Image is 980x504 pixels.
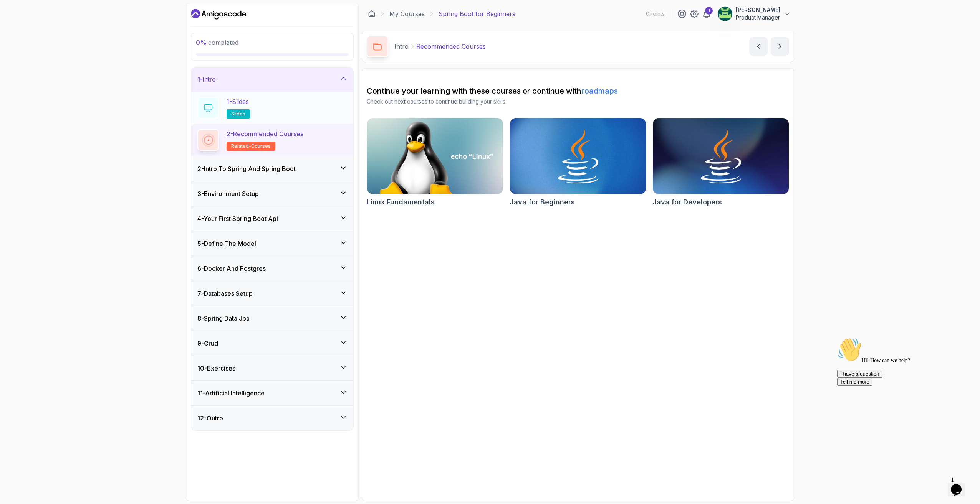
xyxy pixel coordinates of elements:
button: 12-Outro [191,406,353,430]
img: Java for Developers card [653,118,789,194]
p: Intro [394,42,409,51]
h3: 3 - Environment Setup [197,189,259,198]
button: Tell me more [3,43,38,51]
button: 4-Your First Spring Boot Api [191,206,353,231]
h3: 4 - Your First Spring Boot Api [197,214,278,223]
p: 1 - Slides [227,97,249,106]
button: 6-Docker And Postgres [191,256,353,281]
button: 1-Intro [191,67,353,92]
a: Java for Beginners cardJava for Beginners [510,118,646,208]
h3: 7 - Databases Setup [197,289,253,298]
img: user profile image [718,7,732,21]
div: 1 [705,7,713,15]
p: Check out next courses to continue building your skills. [367,98,789,105]
a: Java for Developers cardJava for Developers [652,118,789,208]
h3: 1 - Intro [197,75,216,84]
span: 0 % [196,39,207,46]
p: 2 - Recommended Courses [227,129,303,138]
h3: 6 - Docker And Postgres [197,264,266,273]
button: 11-Artificial Intelligence [191,381,353,405]
img: :wave: [3,3,28,28]
h3: 12 - Outro [197,413,223,423]
button: I have a question [3,35,48,43]
button: 8-Spring Data Jpa [191,306,353,331]
p: Recommended Courses [416,42,486,51]
p: Spring Boot for Beginners [439,9,515,18]
a: Dashboard [191,8,246,20]
h2: Java for Developers [652,197,722,208]
h3: 11 - Artificial Intelligence [197,389,265,398]
p: [PERSON_NAME] [736,6,780,14]
span: related-courses [231,143,271,149]
button: 3-Environment Setup [191,181,353,206]
h3: 10 - Exercises [197,364,235,373]
img: Linux Fundamentals card [367,118,503,194]
button: previous content [749,37,768,56]
a: My Courses [389,9,425,18]
h3: 9 - Crud [197,339,218,348]
h3: 5 - Define The Model [197,239,256,248]
button: 1-Slidesslides [197,97,347,119]
span: slides [231,111,245,117]
iframe: chat widget [834,334,972,469]
h2: Continue your learning with these courses or continue with [367,86,789,96]
button: user profile image[PERSON_NAME]Product Manager [717,6,791,21]
button: 10-Exercises [191,356,353,380]
img: Java for Beginners card [510,118,646,194]
h3: 8 - Spring Data Jpa [197,314,250,323]
span: completed [196,39,238,46]
button: next content [771,37,789,56]
h2: Linux Fundamentals [367,197,435,208]
p: Product Manager [736,14,780,21]
h2: Java for Beginners [510,197,575,208]
a: Dashboard [368,10,376,18]
a: Linux Fundamentals cardLinux Fundamentals [367,118,503,208]
button: 9-Crud [191,331,353,356]
iframe: chat widget [948,473,972,496]
a: roadmaps [581,86,618,96]
span: Hi! How can we help? [3,23,76,29]
p: 0 Points [646,10,665,18]
button: 7-Databases Setup [191,281,353,306]
button: 5-Define The Model [191,231,353,256]
button: 2-Recommended Coursesrelated-courses [197,129,347,151]
h3: 2 - Intro To Spring And Spring Boot [197,164,296,173]
div: 👋Hi! How can we help?I have a questionTell me more [3,3,141,51]
button: 2-Intro To Spring And Spring Boot [191,156,353,181]
a: 1 [702,9,711,18]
